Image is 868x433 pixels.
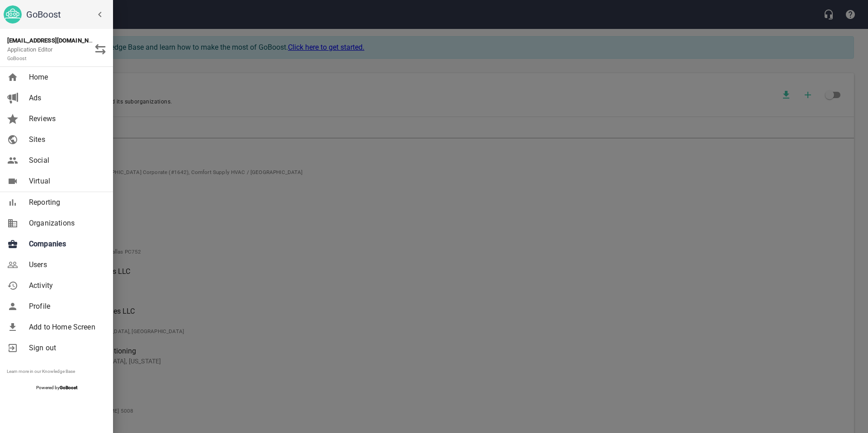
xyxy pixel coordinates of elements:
span: Users [29,259,102,270]
span: Reporting [29,197,102,208]
span: Social [29,155,102,166]
strong: GoBoost [60,385,77,390]
h6: GoBoost [26,7,109,22]
span: Home [29,72,102,83]
span: Organizations [29,218,102,229]
span: Profile [29,301,102,312]
span: Companies [29,239,102,249]
span: Add to Home Screen [29,322,102,333]
span: Activity [29,280,102,291]
button: Switch Role [90,38,111,60]
span: Reviews [29,113,102,124]
small: GoBoost [7,56,27,61]
span: Sites [29,134,102,145]
span: Application Editor [7,46,53,62]
a: Learn more in our Knowledge Base [7,369,75,374]
strong: [EMAIL_ADDRESS][DOMAIN_NAME] [7,37,103,44]
img: go_boost_head.png [4,5,22,24]
span: Virtual [29,176,102,187]
span: Powered by [36,385,77,390]
span: Sign out [29,343,102,353]
span: Ads [29,93,102,104]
